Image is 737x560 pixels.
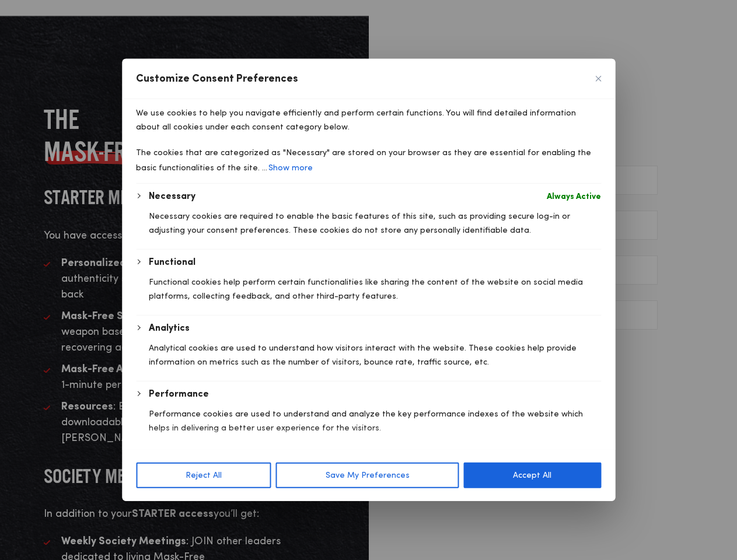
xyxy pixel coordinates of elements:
[149,209,601,237] p: Necessary cookies are required to enable the basic features of this site, such as providing secur...
[267,160,314,176] button: Show more
[547,190,601,204] span: Always Active
[149,387,209,401] button: Performance
[149,341,601,369] p: Analytical cookies are used to understand how visitors interact with the website. These cookies h...
[595,76,601,82] button: [cky_preference_close_label]
[136,146,601,176] p: The cookies that are categorized as "Necessary" are stored on your browser as they are essential ...
[149,190,195,204] button: Necessary
[463,463,601,488] button: Accept All
[136,72,298,86] span: Customize Consent Preferences
[595,76,601,82] img: Close
[136,463,271,488] button: Reject All
[149,321,190,335] button: Analytics
[149,275,601,303] p: Functional cookies help perform certain functionalities like sharing the content of the website o...
[136,106,601,134] p: We use cookies to help you navigate efficiently and perform certain functions. You will find deta...
[276,463,459,488] button: Save My Preferences
[122,59,615,501] div: Customise Consent Preferences
[149,407,601,435] p: Performance cookies are used to understand and analyze the key performance indexes of the website...
[149,256,195,269] button: Functional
